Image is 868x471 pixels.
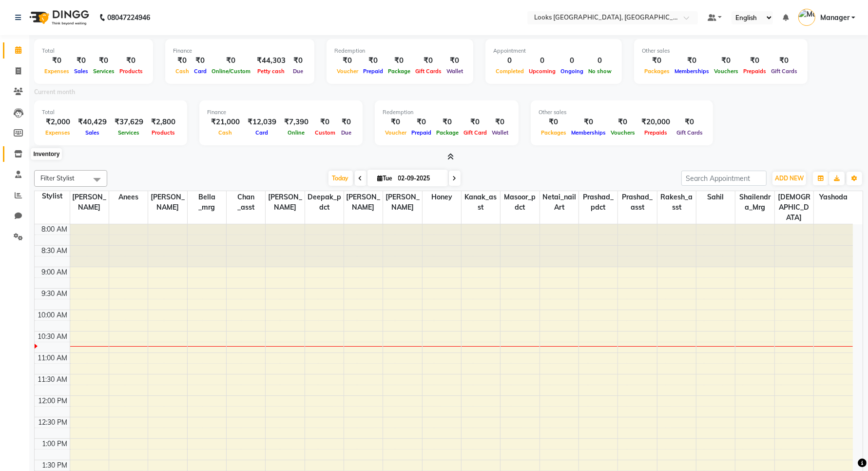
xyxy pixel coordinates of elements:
[35,191,70,201] div: Stylist
[395,171,444,186] input: 2025-09-02
[586,55,614,66] div: 0
[741,55,769,66] div: ₹0
[383,117,409,128] div: ₹0
[40,246,70,256] div: 8:30 AM
[413,68,444,75] span: Gift Cards
[40,224,70,235] div: 8:00 AM
[42,47,145,55] div: Total
[674,129,705,136] span: Gift Cards
[461,117,489,128] div: ₹0
[40,267,70,277] div: 9:00 AM
[147,117,179,128] div: ₹2,800
[207,117,244,128] div: ₹21,000
[672,55,712,66] div: ₹0
[40,289,70,299] div: 9:30 AM
[289,55,307,66] div: ₹0
[244,117,280,128] div: ₹12,039
[312,117,338,128] div: ₹0
[539,117,569,128] div: ₹0
[674,117,705,128] div: ₹0
[383,129,409,136] span: Voucher
[769,68,800,75] span: Gift Cards
[207,108,355,117] div: Finance
[462,191,500,214] span: Kanak_asst
[820,13,849,23] span: Manager
[173,47,307,55] div: Finance
[672,68,712,75] span: Memberships
[117,68,145,75] span: Products
[216,129,235,136] span: Cash
[328,171,353,186] span: Today
[42,117,74,128] div: ₹2,000
[42,68,72,75] span: Expenses
[741,68,769,75] span: Prepaids
[489,117,511,128] div: ₹0
[526,55,558,66] div: 0
[266,191,304,214] span: [PERSON_NAME]
[148,191,187,214] span: [PERSON_NAME]
[775,175,804,182] span: ADD NEW
[772,172,806,185] button: ADD NEW
[36,332,70,342] div: 10:30 AM
[334,55,361,66] div: ₹0
[501,191,539,214] span: Masoor_pdct
[681,171,767,186] input: Search Appointment
[109,191,148,203] span: Anees
[361,55,386,66] div: ₹0
[493,47,614,55] div: Appointment
[526,68,558,75] span: Upcoming
[642,55,672,66] div: ₹0
[31,148,62,160] div: Inventory
[37,417,70,428] div: 12:30 PM
[334,68,361,75] span: Voucher
[798,9,815,26] img: Manager
[173,68,192,75] span: Cash
[769,55,800,66] div: ₹0
[70,191,109,214] span: [PERSON_NAME]
[36,374,70,385] div: 11:30 AM
[227,191,265,214] span: Chan _asst
[91,55,117,66] div: ₹0
[338,117,355,128] div: ₹0
[312,129,338,136] span: Custom
[657,191,696,214] span: Rakesh_asst
[83,129,102,136] span: Sales
[539,108,705,117] div: Other sales
[344,191,383,214] span: [PERSON_NAME]
[696,191,735,203] span: Sahil
[618,191,656,214] span: Prashad_asst
[409,117,434,128] div: ₹0
[579,191,617,214] span: Prashad_pdct
[209,55,253,66] div: ₹0
[712,68,741,75] span: Vouchers
[409,129,434,136] span: Prepaid
[192,55,209,66] div: ₹0
[712,55,741,66] div: ₹0
[107,4,150,31] b: 08047224946
[375,175,395,182] span: Tue
[444,68,465,75] span: Wallet
[40,439,70,449] div: 1:00 PM
[434,117,461,128] div: ₹0
[361,68,386,75] span: Prepaid
[608,117,637,128] div: ₹0
[444,55,465,66] div: ₹0
[280,117,312,128] div: ₹7,390
[305,191,344,214] span: Deepak_pdct
[558,55,586,66] div: 0
[586,68,614,75] span: No show
[814,191,853,203] span: Yashoda
[775,191,813,224] span: [DEMOGRAPHIC_DATA]
[25,4,92,31] img: logo
[642,47,800,55] div: Other sales
[642,68,672,75] span: Packages
[34,88,75,97] label: Current month
[74,117,111,128] div: ₹40,429
[40,460,70,471] div: 1:30 PM
[386,68,413,75] span: Package
[42,108,179,117] div: Total
[339,129,354,136] span: Due
[173,55,192,66] div: ₹0
[386,55,413,66] div: ₹0
[558,68,586,75] span: Ongoing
